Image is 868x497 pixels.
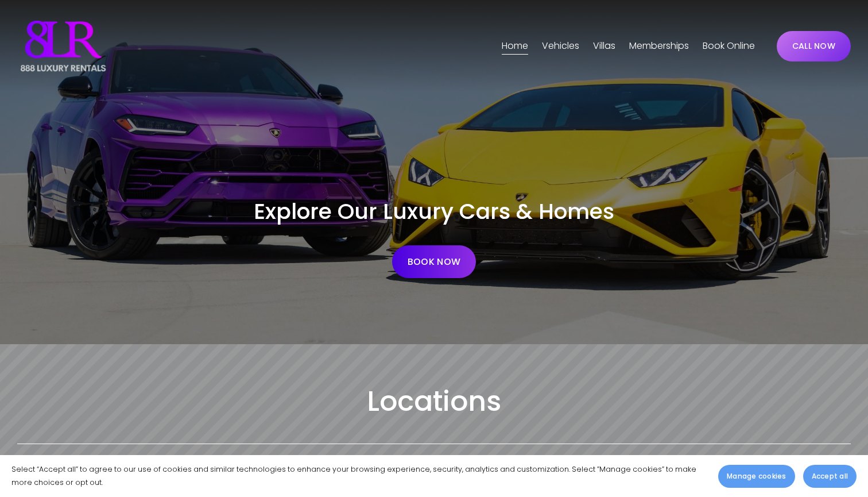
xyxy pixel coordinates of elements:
a: Home [502,37,528,55]
span: Explore Our Luxury Cars & Homes [254,196,614,226]
a: Book Online [703,37,755,55]
p: Select “Accept all” to agree to our use of cookies and similar technologies to enhance your brows... [11,463,707,489]
a: Memberships [629,37,689,55]
span: Villas [593,38,615,55]
button: Accept all [803,465,857,488]
img: Luxury Car &amp; Home Rentals For Every Occasion [17,17,109,75]
a: BOOK NOW [392,245,476,278]
h2: Locations [17,383,851,419]
span: Vehicles [542,38,579,55]
button: Manage cookies [718,465,795,488]
a: CALL NOW [777,31,851,61]
a: folder dropdown [593,37,615,55]
a: folder dropdown [542,37,579,55]
span: Manage cookies [727,471,786,481]
span: Accept all [812,471,848,481]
